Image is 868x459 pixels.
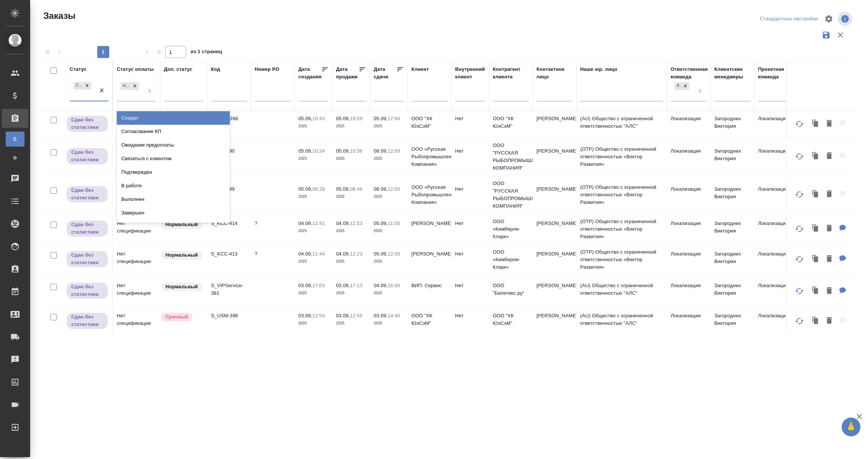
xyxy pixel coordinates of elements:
[808,148,823,164] button: Клонировать
[754,278,798,304] td: Локализация
[164,66,193,73] div: Доп. статус
[533,182,576,208] td: [PERSON_NAME]
[211,312,247,320] p: S_USM-396
[667,246,711,273] td: Локализация
[455,115,485,122] p: Нет
[388,283,400,288] p: 16:00
[113,246,160,273] td: Нет спецификации
[493,180,529,210] p: ООО "РУССКАЯ РЫБОПРОМЫШЛЕННАЯ КОМПАНИЯ"
[533,111,576,138] td: [PERSON_NAME]
[160,282,203,292] div: Статус по умолчанию для стандартных заказов
[411,220,448,227] p: [PERSON_NAME]
[312,220,325,226] p: 12:41
[117,193,230,206] div: Выполнен
[336,313,350,318] p: 03.09,
[312,186,325,192] p: 08:28
[411,282,448,289] p: ВИП. Сервис
[66,312,108,330] div: Выставляет ПМ, когда заказ сдан КМу, но начисления еще не проведены
[298,155,329,162] p: 2025
[6,132,24,147] a: В
[580,66,617,73] div: Наше юр. лицо
[533,246,576,273] td: [PERSON_NAME]
[71,221,103,236] p: Сдан без статистики
[711,144,754,170] td: Загородних Виктория
[374,283,388,288] p: 04.09,
[808,116,823,132] button: Клонировать
[820,10,838,28] span: Настроить таблицу
[312,116,325,121] p: 10:43
[374,251,388,257] p: 05.09,
[73,82,83,90] div: Сдан без статистики
[711,111,754,138] td: Загородних Виктория
[66,147,108,165] div: Выставляет ПМ, когда заказ сдан КМу, но начисления еще не проведены
[336,122,366,130] p: 2025
[808,313,823,329] button: Клонировать
[336,227,366,235] p: 2025
[113,278,160,304] td: Нет спецификации
[533,278,576,304] td: [PERSON_NAME]
[823,251,836,267] button: Удалить
[754,308,798,335] td: Локализация
[374,258,404,265] p: 2025
[117,66,154,73] div: Статус оплаты
[255,66,279,73] div: Номер PO
[823,313,836,329] button: Удалить
[374,148,388,154] p: 08.09,
[71,187,103,202] p: Сдан без статистики
[71,313,103,328] p: Сдан без статистики
[671,66,708,81] div: Ответственная команда
[312,251,325,257] p: 11:44
[842,418,860,436] button: 🙏
[823,187,836,202] button: Удалить
[533,308,576,335] td: [PERSON_NAME]
[758,66,794,81] div: Проектная команда
[711,182,754,208] td: Загородних Виктория
[350,283,362,288] p: 17:13
[312,313,325,318] p: 12:54
[455,66,485,81] div: Внутренний клиент
[388,220,400,226] p: 11:00
[71,116,103,131] p: Сдан без статистики
[336,186,350,192] p: 05.09,
[312,283,325,288] p: 17:03
[117,220,230,233] div: Отменен
[113,216,160,242] td: Нет спецификации
[117,206,230,220] div: Завершен
[117,111,230,125] div: Создан
[117,152,230,165] div: Связаться с клиентом
[73,81,92,90] div: Сдан без статистики
[823,116,836,132] button: Удалить
[754,246,798,273] td: Локализация
[790,312,808,330] button: Обновить
[455,312,485,320] p: Нет
[350,220,362,226] p: 12:53
[493,248,529,271] p: ООО «Кимберли-Кларк»
[298,313,312,318] p: 03.09,
[336,148,350,154] p: 05.09,
[298,186,312,192] p: 05.09,
[191,47,222,58] span: из 1 страниц
[790,115,808,133] button: Обновить
[298,148,312,154] p: 05.09,
[165,221,198,228] p: Нормальный
[71,251,103,266] p: Сдан без статистики
[336,155,366,162] p: 2025
[754,216,798,242] td: Локализация
[113,182,160,208] td: Нет спецификации
[455,250,485,258] p: Нет
[533,216,576,242] td: [PERSON_NAME]
[165,313,188,321] p: Срочный
[790,282,808,300] button: Обновить
[411,312,448,327] p: ООО "ХК ЮэСэМ"
[374,155,404,162] p: 2025
[298,258,329,265] p: 2025
[576,278,667,304] td: (AU) Общество с ограниченной ответственностью "АЛС"
[113,111,160,138] td: Нет спецификации
[576,214,667,244] td: (OTP) Общество с ограниченной ответственностью «Вектор Развития»
[667,278,711,304] td: Локализация
[411,145,448,168] p: ООО «Русская Рыбопромышленная Компания»
[374,320,404,327] p: 2025
[160,250,203,260] div: Статус по умолчанию для стандартных заказов
[388,148,400,154] p: 12:00
[251,246,295,273] td: ?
